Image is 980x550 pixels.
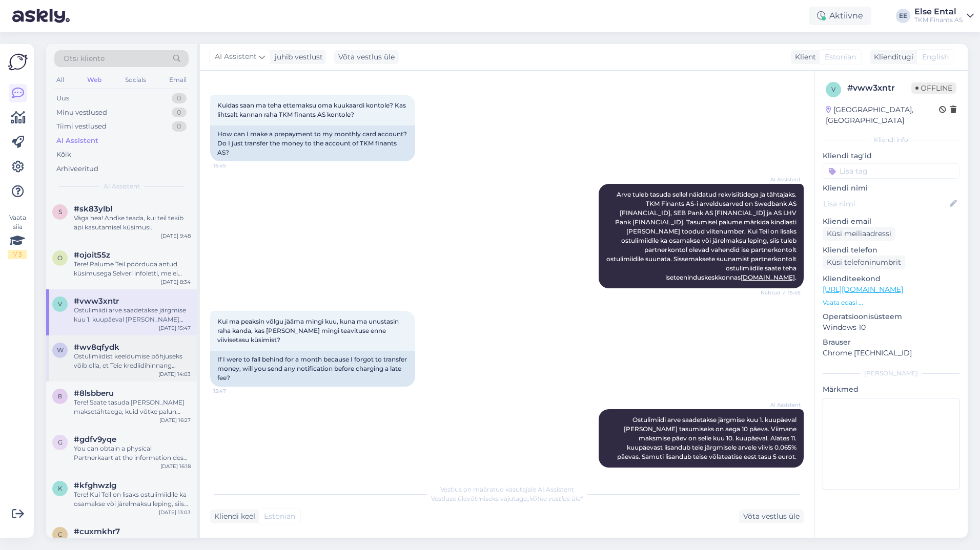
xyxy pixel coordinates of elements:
div: Vaata siia [8,213,27,259]
p: Märkmed [823,384,959,395]
span: Vestluse ülevõtmiseks vajutage [431,495,583,502]
div: Ostulimiidist keeldumise põhjuseks võib olla, et Teie krediidihinnang ostulimiidi taotlemisel ei ... [74,352,191,370]
span: Kui ma peaksin võlgu jääma mingi kuu, kuna ma unustasin raha kanda, kas [PERSON_NAME] mingi teavi... [217,318,400,344]
span: k [58,484,63,492]
div: Küsi meiliaadressi [823,227,895,241]
div: [DATE] 8:34 [161,278,191,286]
a: Else EntalTKM Finants AS [914,8,974,24]
span: c [58,531,63,538]
span: s [58,208,62,216]
div: [DATE] 9:48 [161,232,191,240]
p: Kliendi email [823,216,959,227]
div: 1 / 3 [8,250,27,259]
div: # vww3xntr [847,82,911,94]
div: Klient [791,52,816,62]
span: Estonian [825,52,856,62]
div: If I were to fall behind for a month because I forgot to transfer money, will you send any notifi... [210,351,415,387]
div: Tere! Kui Teil on lisaks ostulimiidile ka osamakse või järelmaksu leping, siis tuleb partnerkonto... [74,490,191,509]
a: [URL][DOMAIN_NAME] [823,285,903,294]
div: 0 [172,93,187,103]
div: All [54,73,66,87]
span: 8 [58,392,62,400]
span: AI Assistent [762,176,801,183]
div: [PERSON_NAME] [823,369,959,378]
span: Estonian [264,511,295,522]
div: Minu vestlused [56,108,107,118]
div: Võta vestlus üle [739,510,804,523]
input: Lisa tag [823,163,959,179]
div: Kõik [56,150,71,160]
span: Vestlus on määratud kasutajale AI Assistent [440,485,574,493]
span: #kfghwzlg [74,481,116,490]
p: Brauser [823,337,959,348]
a: [DOMAIN_NAME] [741,273,795,281]
div: Aktiivne [809,7,871,25]
input: Lisa nimi [823,198,948,209]
span: o [57,254,63,262]
div: Else Ental [914,8,963,16]
div: TKM Finants AS [914,16,963,24]
div: AI Assistent [56,136,98,146]
div: EE [896,9,910,23]
div: Tere! Saate tasuda [PERSON_NAME] maksetähtaega, kuid võtke palun arvesse, et iga hilinenud päeva ... [74,398,191,416]
p: Windows 10 [823,322,959,333]
div: [DATE] 14:03 [158,370,191,378]
span: Nähtud ✓ 15:45 [761,289,801,297]
span: #sk83ylbl [74,204,112,214]
span: v [58,300,62,308]
p: Kliendi telefon [823,245,959,256]
span: #vww3xntr [74,297,119,306]
div: Klienditugi [870,52,913,62]
span: Otsi kliente [64,53,105,64]
div: Väga hea! Andke teada, kui teil tekib äpi kasutamisel küsimusi. [74,214,191,232]
div: Socials [123,73,148,87]
p: Klienditeekond [823,273,959,284]
div: Tere! Palume Teil pöörduda antud küsimusega Selveri infoletti, me ei oska paraku siin aidata. [74,260,191,278]
span: AI Assistent [215,51,257,62]
div: juhib vestlust [271,52,323,62]
span: #ojoit55z [74,250,110,260]
p: Kliendi tag'id [823,151,959,161]
div: Võta vestlus üle [334,50,399,64]
span: w [57,346,64,354]
p: Vaata edasi ... [823,298,959,307]
span: Kuidas saan ma teha ettemaksu oma kuukaardi kontole? Kas lihtsalt kannan raha TKM finants AS kont... [217,101,407,118]
div: Küsi telefoninumbrit [823,256,905,269]
span: Arve tuleb tasuda sellel näidatud rekvisiitidega ja tähtajaks. TKM Finants AS-i arveldusarved on ... [606,191,798,281]
p: Chrome [TECHNICAL_ID] [823,348,959,358]
span: #gdfv9yqe [74,435,116,444]
img: Askly Logo [8,52,28,72]
span: 15:45 [213,162,252,170]
span: Nähtud ✓ 15:47 [761,468,801,476]
span: #8lsbberu [74,389,114,398]
span: 15:47 [213,387,252,395]
div: Kliendi info [823,135,959,144]
span: v [831,86,835,93]
div: Tiimi vestlused [56,121,107,132]
span: #cuxmkhr7 [74,527,120,536]
div: Web [85,73,104,87]
span: English [922,52,949,62]
i: „Võtke vestlus üle” [527,495,583,502]
span: Offline [911,82,956,94]
div: [DATE] 13:03 [159,509,191,516]
p: Operatsioonisüsteem [823,311,959,322]
span: g [58,438,63,446]
div: 0 [172,108,187,118]
p: Kliendi nimi [823,183,959,194]
span: AI Assistent [762,401,801,409]
div: How can I make a prepayment to my monthly card account? Do I just transfer the money to the accou... [210,125,415,161]
div: 0 [172,121,187,132]
div: Uus [56,93,69,103]
div: [DATE] 15:47 [159,324,191,332]
div: Arhiveeritud [56,164,98,174]
div: Kliendi keel [210,511,255,522]
div: [DATE] 16:18 [160,462,191,470]
span: AI Assistent [104,182,140,191]
div: [GEOGRAPHIC_DATA], [GEOGRAPHIC_DATA] [826,104,939,126]
span: #wv8qfydk [74,343,119,352]
div: You can obtain a physical Partnerkaart at the information desk by presenting an identity document... [74,444,191,462]
div: Ostulimiidi arve saadetakse järgmise kuu 1. kuupäeval [PERSON_NAME] tasumiseks on aega 10 päeva. ... [74,306,191,324]
div: [DATE] 16:27 [159,416,191,424]
div: Email [167,73,189,87]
